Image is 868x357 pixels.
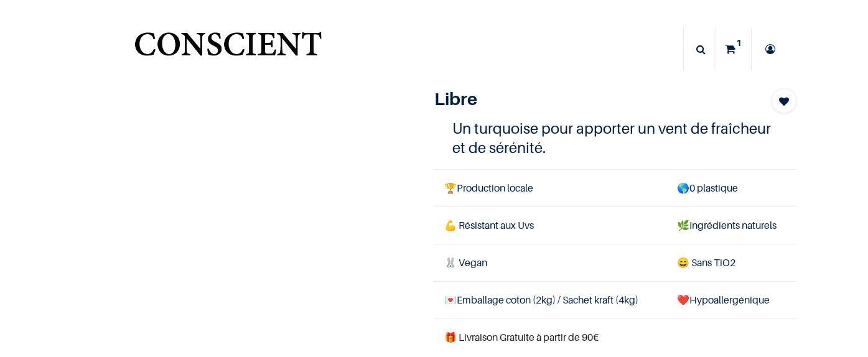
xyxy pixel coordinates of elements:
td: Emballage coton (2kg) / Sachet kraft (4kg) [434,282,667,319]
span: 🌎 [677,182,689,194]
font: 🎁 Livraison Gratuite à partir de 90€ [444,331,599,343]
a: 1 [716,27,751,71]
a: Logo of Conscient [132,25,324,74]
span: 💪 Résistant aux Uvs [444,219,534,231]
span: Add to wishlist [779,94,789,109]
sup: 1 [733,37,745,49]
button: Add to wishlist [772,88,796,113]
span: 😄 S [677,256,697,269]
td: Production locale [434,169,667,206]
h4: Un turquoise pour apporter un vent de fraîcheur et de sérénité. [452,119,778,157]
span: 💌 [444,294,457,306]
img: Conscient [132,25,324,74]
td: 0 plastique [667,169,797,206]
h1: Libre [434,88,742,109]
span: 🐰 Vegan [444,256,487,269]
span: 🏆 [444,182,457,194]
td: Ingrédients naturels [667,206,797,244]
td: ans TiO2 [667,244,797,281]
td: ❤️Hypoallergénique [667,282,797,319]
span: 🌿 [677,219,689,231]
